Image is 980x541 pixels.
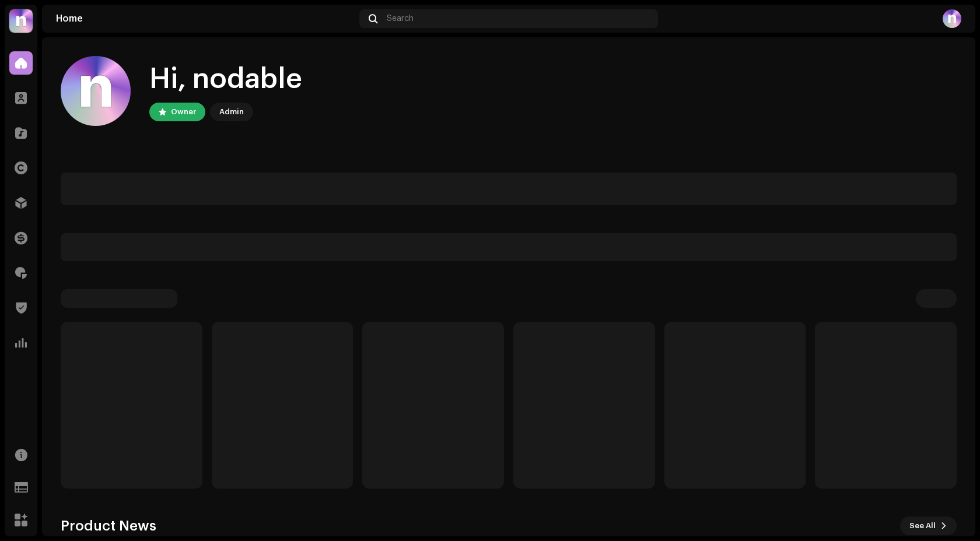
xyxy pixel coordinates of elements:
[61,517,156,535] h3: Product News
[171,105,196,119] div: Owner
[909,514,936,538] span: See All
[61,56,131,126] img: fb3a13cb-4f38-44fa-8ed9-89aa9dfd3d17
[56,14,355,23] div: Home
[9,9,33,33] img: 39a81664-4ced-4598-a294-0293f18f6a76
[900,517,957,535] button: See All
[149,61,302,98] div: Hi, nodable
[943,9,961,28] img: fb3a13cb-4f38-44fa-8ed9-89aa9dfd3d17
[387,14,414,23] span: Search
[219,105,244,119] div: Admin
